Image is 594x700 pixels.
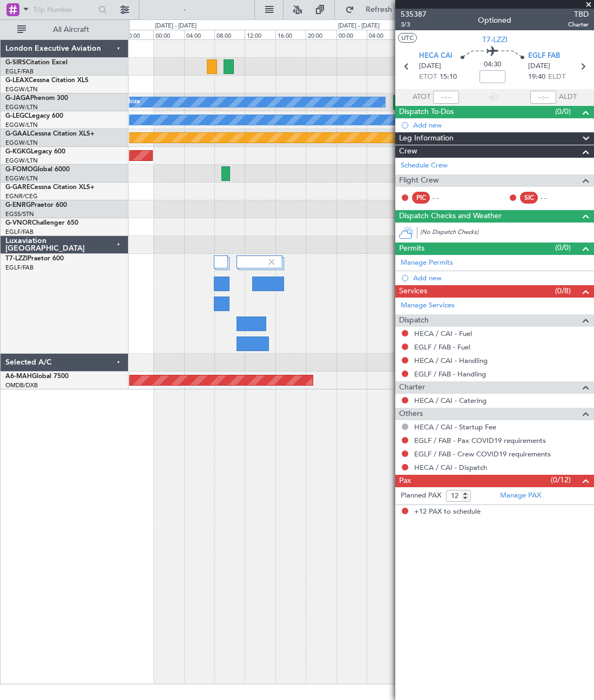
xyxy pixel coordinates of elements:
span: ELDT [548,72,565,83]
div: 00:00 [336,30,367,39]
a: EGGW/LTN [5,103,38,111]
a: Schedule Crew [401,160,448,171]
span: 15:10 [440,72,457,83]
div: PIC [412,192,430,204]
span: ETOT [419,72,437,83]
a: G-GAALCessna Citation XLS+ [5,131,94,137]
span: ALDT [559,92,577,103]
a: G-FOMOGlobal 6000 [5,166,70,173]
a: Manage Services [401,300,455,311]
span: G-LEAX [5,77,29,84]
span: Crew [399,145,417,158]
div: 20:00 [123,30,153,39]
span: Charter [568,20,589,29]
a: A6-MAHGlobal 7500 [5,373,69,380]
a: EGSS/STN [5,210,34,218]
div: [DATE] - [DATE] [338,22,380,31]
a: EGGW/LTN [5,157,38,165]
a: G-LEAXCessna Citation XLS [5,77,89,84]
span: T7-LZZI [5,255,28,262]
span: Flight Crew [399,174,439,187]
span: G-SIRS [5,59,26,66]
a: G-GARECessna Citation XLS+ [5,184,94,191]
a: EGLF/FAB [5,264,33,272]
span: G-ENRG [5,202,31,208]
a: G-VNORChallenger 650 [5,220,78,226]
span: G-GAAL [5,131,30,137]
div: 08:00 [214,30,245,39]
a: HECA / CAI - Fuel [414,329,472,338]
span: Permits [399,243,424,255]
a: OMDB/DXB [5,381,38,389]
a: EGGW/LTN [5,139,38,147]
a: EGLF/FAB [5,68,33,76]
span: T7-LZZI [482,34,508,45]
a: EGGW/LTN [5,121,38,129]
div: 12:00 [245,30,275,39]
a: G-JAGAPhenom 300 [5,95,68,102]
a: EGLF / FAB - Handling [414,369,486,379]
div: (No Dispatch Checks) [420,228,594,239]
span: G-VNOR [5,220,32,226]
span: Others [399,408,423,420]
div: Add new [413,273,589,282]
a: EGLF / FAB - Pax COVID19 requirements [414,436,546,445]
span: G-FOMO [5,166,33,173]
span: +12 PAX to schedule [414,507,481,517]
a: G-LEGCLegacy 600 [5,113,63,119]
span: (0/0) [555,242,571,253]
span: ATOT [413,92,430,103]
span: Pax [399,475,411,487]
span: A6-MAH [5,373,32,380]
a: EGGW/LTN [5,174,38,183]
a: HECA / CAI - Handling [414,356,488,365]
span: Dispatch To-Dos [399,106,454,118]
a: EGLF / FAB - Fuel [414,342,470,352]
span: TBD [568,9,589,20]
span: 535387 [401,9,427,20]
span: (0/12) [551,474,571,486]
a: HECA / CAI - Startup Fee [414,422,496,432]
a: HECA / CAI - Dispatch [414,463,487,472]
span: Leg Information [399,132,454,145]
span: Dispatch [399,314,429,327]
div: 00:00 [153,30,184,39]
a: EGNR/CEG [5,192,38,200]
div: SIC [520,192,538,204]
span: Services [399,285,427,298]
span: G-LEGC [5,113,29,119]
span: 3/3 [401,20,427,29]
a: EGLF/FAB [5,228,33,236]
span: HECA CAI [419,51,453,62]
div: 20:00 [306,30,336,39]
div: Optioned [478,15,511,26]
button: Refresh [340,1,405,18]
label: Planned PAX [401,490,441,501]
a: G-SIRSCitation Excel [5,59,67,66]
div: 04:00 [184,30,214,39]
span: G-KGKG [5,149,31,155]
a: T7-LZZIPraetor 600 [5,255,64,262]
a: EGGW/LTN [5,85,38,93]
span: Refresh [356,6,402,14]
a: HECA / CAI - Catering [414,396,487,405]
span: (0/8) [555,285,571,297]
a: G-KGKGLegacy 600 [5,149,65,155]
img: gray-close.svg [267,257,276,267]
span: G-GARE [5,184,30,191]
button: UTC [398,33,417,43]
span: (0/0) [555,106,571,117]
a: G-ENRGPraetor 600 [5,202,67,208]
button: All Aircraft [12,21,117,38]
span: Dispatch Checks and Weather [399,210,502,223]
div: Add new [413,120,589,130]
span: [DATE] [528,61,550,72]
div: - - [541,193,565,203]
span: [DATE] [419,61,441,72]
div: - - [433,193,457,203]
span: G-JAGA [5,95,30,102]
span: 04:30 [484,59,501,70]
span: Charter [399,381,425,394]
div: [DATE] - [DATE] [155,22,197,31]
div: 04:00 [367,30,397,39]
